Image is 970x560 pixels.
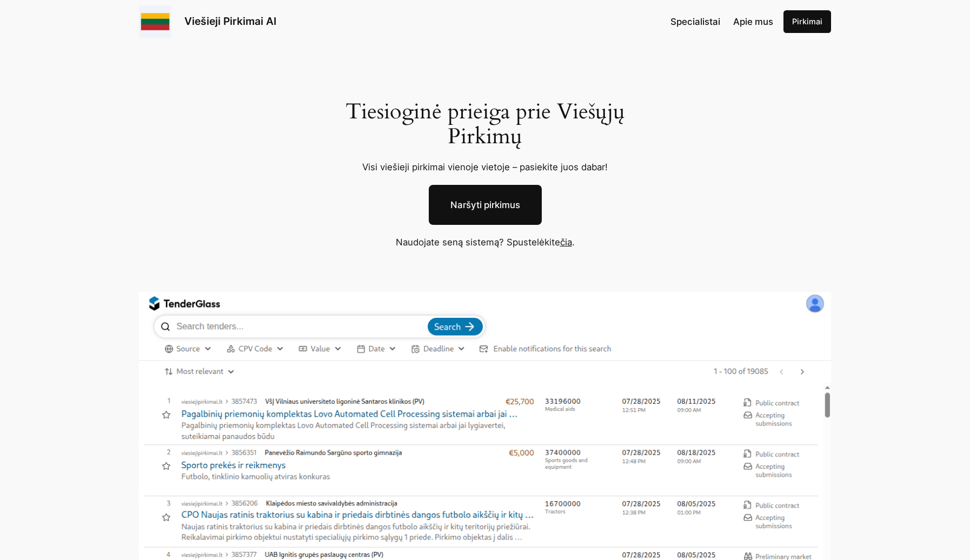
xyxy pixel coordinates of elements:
p: Visi viešieji pirkimai vienoje vietoje – pasiekite juos dabar! [333,160,638,174]
a: čia [560,237,572,248]
p: Naudojate seną sistemą? Spustelėkite . [317,235,653,249]
a: Naršyti pirkimus [429,185,542,225]
span: Apie mus [733,16,773,27]
img: Viešieji pirkimai logo [139,5,171,38]
a: Specialistai [670,15,720,29]
h1: Tiesioginė prieiga prie Viešųjų Pirkimų [333,99,638,149]
a: Pirkimai [783,10,831,33]
a: Apie mus [733,15,773,29]
nav: Navigation [670,15,773,29]
span: Specialistai [670,16,720,27]
a: Viešieji Pirkimai AI [184,15,276,28]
